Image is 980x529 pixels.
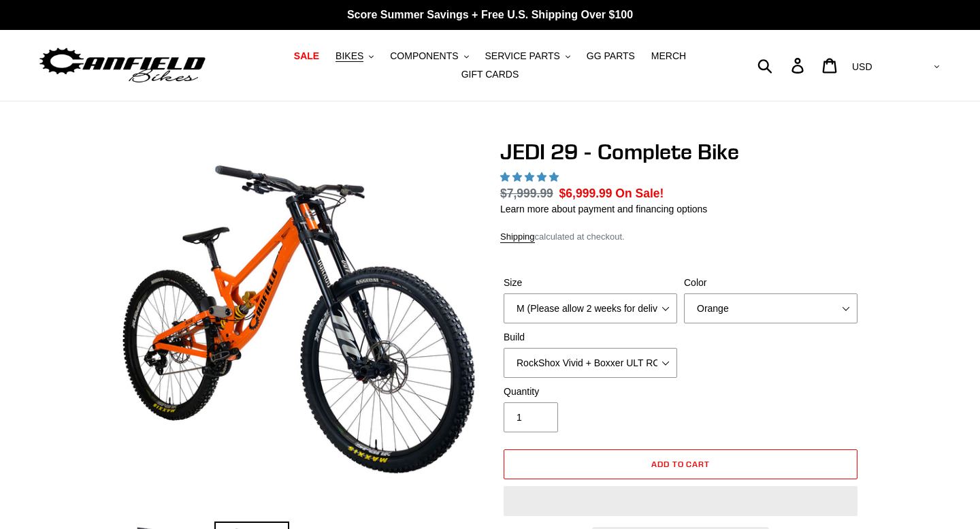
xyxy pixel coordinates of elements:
[287,47,326,65] a: SALE
[504,449,857,479] button: Add to cart
[390,50,458,62] span: COMPONENTS
[336,50,363,62] span: BIKES
[504,276,677,290] label: Size
[37,44,208,87] img: Canfield Bikes
[461,69,519,80] span: GIFT CARDS
[651,459,710,469] span: Add to cart
[504,385,677,399] label: Quantity
[383,47,475,65] button: COMPONENTS
[500,231,535,243] a: Shipping
[587,50,635,62] span: GG PARTS
[580,47,642,65] a: GG PARTS
[500,204,707,214] a: Learn more about payment and financing options
[765,50,800,80] input: Search
[478,47,576,65] button: SERVICE PARTS
[644,47,693,65] a: MERCH
[122,142,477,497] img: JEDI 29 - Complete Bike
[504,330,677,344] label: Build
[615,185,664,202] span: On Sale!
[651,50,686,62] span: MERCH
[329,47,380,65] button: BIKES
[500,139,861,165] h1: JEDI 29 - Complete Bike
[455,65,526,84] a: GIFT CARDS
[485,50,559,62] span: SERVICE PARTS
[684,276,857,290] label: Color
[500,172,561,182] span: 5.00 stars
[559,187,612,200] span: $6,999.99
[500,187,553,200] s: $7,999.99
[294,50,319,62] span: SALE
[500,230,861,244] div: calculated at checkout.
